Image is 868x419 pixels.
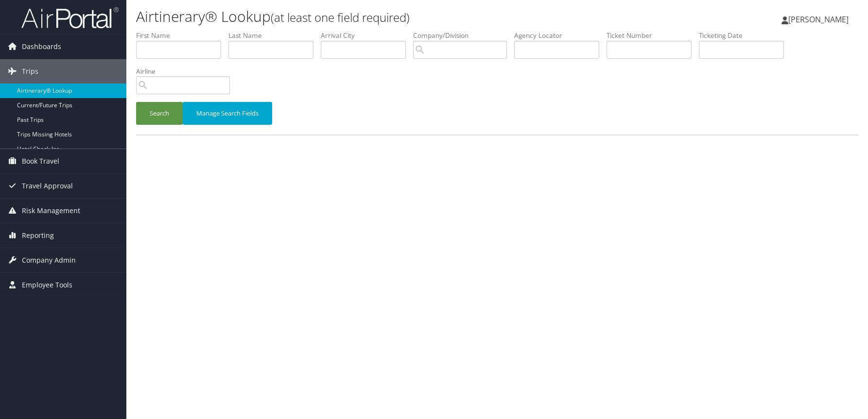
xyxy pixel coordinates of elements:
span: Travel Approval [22,174,73,198]
label: First Name [136,31,228,40]
label: Ticketing Date [699,31,791,40]
span: Reporting [22,223,54,248]
label: Ticket Number [607,31,699,40]
label: Arrival City [321,31,413,40]
label: Airline [136,67,237,76]
span: Employee Tools [22,273,72,297]
span: [PERSON_NAME] [788,14,849,25]
span: Company Admin [22,248,76,272]
span: Book Travel [22,149,59,173]
label: Company/Division [413,31,514,40]
span: Dashboards [22,34,61,59]
h1: Airtinerary® Lookup [136,6,618,27]
small: (at least one field required) [271,9,410,25]
span: Risk Management [22,199,80,223]
label: Last Name [228,31,321,40]
button: Search [136,102,183,125]
button: Manage Search Fields [183,102,272,125]
label: Agency Locator [514,31,607,40]
img: airportal-logo.png [21,6,119,29]
a: [PERSON_NAME] [781,5,858,34]
span: Trips [22,59,38,84]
